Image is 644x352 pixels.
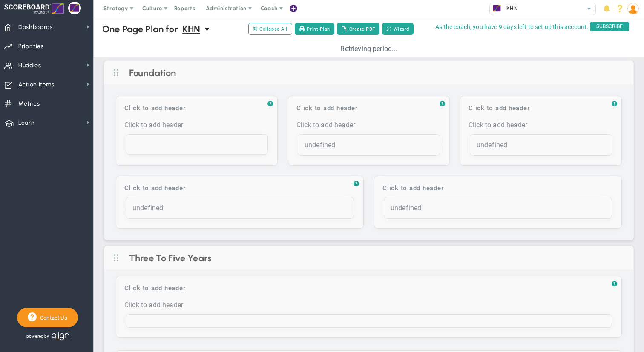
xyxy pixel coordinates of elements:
span: select [583,3,595,15]
img: 209640.Person.photo [627,3,639,14]
span: Strategy [103,5,128,11]
div: Powered by Align [17,329,105,343]
span: Coach [261,5,278,11]
span: Contact Us [37,315,67,321]
span: Collapse All [253,25,287,33]
button: Print Plan [295,23,334,35]
span: One Page Plan for [102,23,178,35]
span: select [204,22,211,36]
span: Dashboards [18,18,53,36]
span: Culture [142,5,162,11]
button: Wizard [382,23,414,35]
span: Learn [18,114,34,132]
span: Metrics [18,95,40,113]
button: Create PDF [337,23,379,35]
span: Retrieving period... [340,45,397,53]
span: Huddles [18,57,41,74]
span: Priorities [18,37,44,55]
span: KHN [502,3,518,14]
img: 33623.Company.photo [492,3,502,14]
span: KHN [182,22,200,37]
span: As the coach, you have 9 days left to set up this account. [435,22,588,32]
button: Collapse All [248,23,292,35]
span: SUBSCRIBE [590,22,629,31]
span: Administration [206,5,246,11]
span: Action Items [18,76,55,94]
